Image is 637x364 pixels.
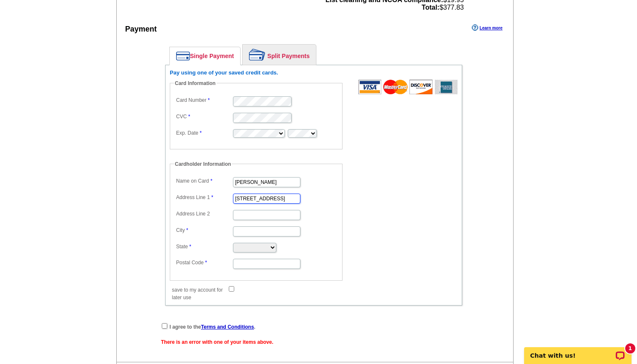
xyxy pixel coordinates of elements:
[176,226,232,234] label: City
[172,286,228,301] label: save to my account for later use
[169,324,255,330] strong: I agree to the .
[249,49,265,61] img: split-payment.png
[176,177,232,185] label: Name on Card
[174,160,232,168] legend: Cardholder Information
[201,324,254,330] a: Terms and Conditions
[176,51,190,61] img: single-payment.png
[519,337,637,364] iframe: LiveChat chat widget
[176,210,232,218] label: Address Line 2
[176,243,232,250] label: State
[176,113,232,120] label: CVC
[243,45,316,65] a: Split Payments
[422,4,439,11] strong: Total:
[359,80,458,94] img: acceptedCards.gif
[161,339,273,345] span: There is an error with one of your items above.
[472,24,502,31] a: Learn more
[174,80,217,87] legend: Card Information
[176,194,232,201] label: Address Line 1
[170,69,458,76] h6: Pay using one of your saved credit cards.
[170,47,240,65] a: Single Payment
[176,129,232,137] label: Exp. Date
[125,24,157,35] div: Payment
[176,96,232,104] label: Card Number
[176,259,232,266] label: Postal Code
